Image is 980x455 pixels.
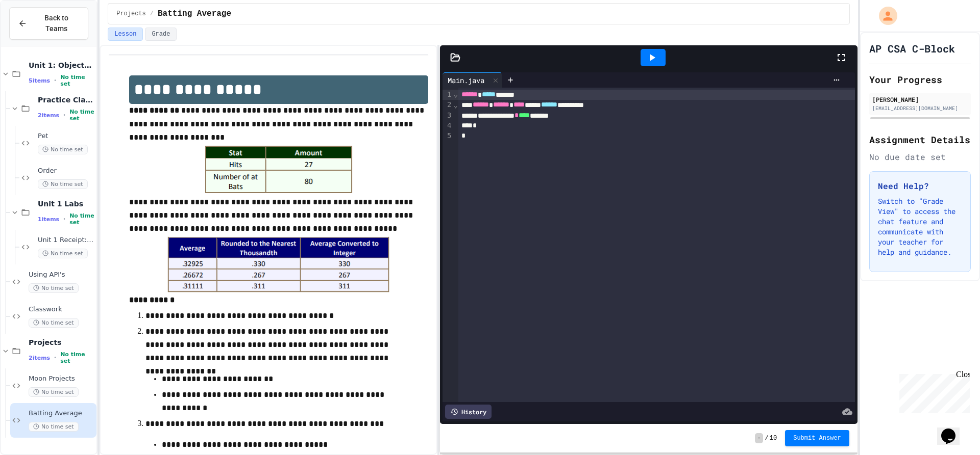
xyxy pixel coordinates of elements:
[38,199,94,208] span: Unit 1 Labs
[63,215,65,223] span: •
[872,104,968,112] div: [EMAIL_ADDRESS][DOMAIN_NAME]
[29,271,94,279] span: Using API's
[54,76,56,85] span: •
[158,8,231,20] span: Batting Average
[54,354,56,362] span: •
[9,7,88,40] button: Back to Teams
[785,430,849,446] button: Submit Answer
[29,387,79,397] span: No time set
[38,112,59,119] span: 2 items
[38,95,94,104] span: Practice Classes
[69,212,94,226] span: No time set
[869,41,955,56] h1: AP CSA C-Block
[150,10,154,18] span: /
[872,95,968,104] div: [PERSON_NAME]
[38,132,94,141] span: Pet
[755,433,763,443] span: -
[869,132,971,147] h2: Assignment Details
[443,100,453,110] div: 2
[895,370,970,413] iframe: chat widget
[29,374,94,383] span: Moon Projects
[63,111,65,119] span: •
[69,109,94,122] span: No time set
[793,434,841,442] span: Submit Answer
[770,434,777,442] span: 10
[38,249,88,258] span: No time set
[765,434,769,442] span: /
[29,305,94,314] span: Classwork
[38,167,94,175] span: Order
[29,61,94,70] span: Unit 1: Objects & Methods
[443,72,502,88] div: Main.java
[29,77,50,84] span: 5 items
[29,422,79,432] span: No time set
[443,111,453,121] div: 3
[869,72,971,87] h2: Your Progress
[453,101,458,109] span: Fold line
[60,74,94,87] span: No time set
[60,351,94,364] span: No time set
[29,338,94,347] span: Projects
[4,4,70,65] div: Chat with us now!Close
[145,28,177,41] button: Grade
[116,10,146,18] span: Projects
[29,318,79,328] span: No time set
[38,179,88,189] span: No time set
[868,4,900,28] div: My Account
[443,75,489,86] div: Main.java
[38,236,94,245] span: Unit 1 Receipt: Activity 1 — Basic Receipt
[878,196,962,257] p: Switch to "Grade View" to access the chat feature and communicate with your teacher for help and ...
[869,151,971,163] div: No due date set
[443,121,453,131] div: 4
[445,405,492,419] div: History
[29,409,94,418] span: Batting Average
[937,414,970,445] iframe: chat widget
[443,90,453,100] div: 1
[38,216,59,223] span: 1 items
[453,90,458,98] span: Fold line
[443,131,453,141] div: 5
[108,28,143,41] button: Lesson
[878,180,962,192] h3: Need Help?
[33,13,80,34] span: Back to Teams
[38,145,88,154] span: No time set
[29,283,79,293] span: No time set
[29,355,50,361] span: 2 items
